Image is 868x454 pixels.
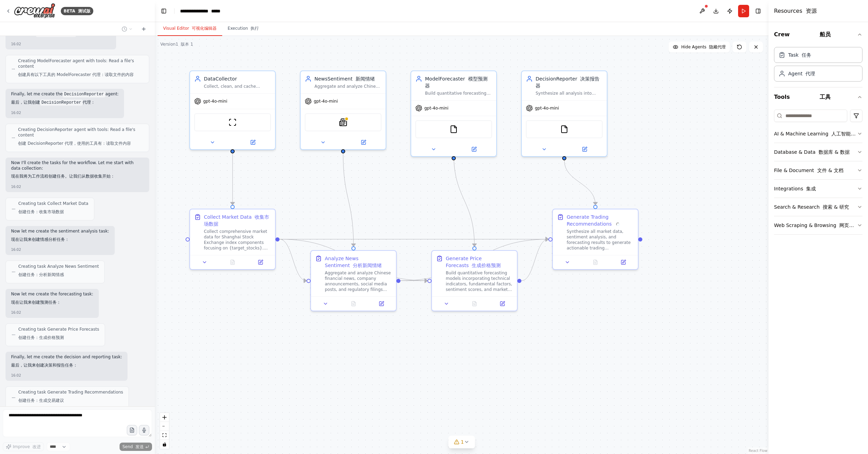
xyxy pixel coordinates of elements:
img: FileReadTool [450,125,458,133]
div: Synthesize all analysis into actionable trading recommendations (buy/sell/hold) with clear ration... [536,91,603,96]
div: Aggregate and analyze Chinese financial news, company announcements, social media posts, and regu... [325,270,392,292]
button: Open in side panel [490,300,514,308]
button: AI & Machine Learning 人工智能 & 机器学习 [774,125,862,143]
span: Creating task Analyze News Sentiment [18,264,99,280]
div: Aggregate and analyze Chinese financial news, company announcements, and social media sentiment f... [314,84,381,89]
span: gpt-4o-mini [424,105,449,111]
span: gpt-4o-mini [314,98,338,104]
div: Synthesize all market data, sentiment analysis, and forecasting results to generate actionable tr... [567,229,634,251]
button: Hide left sidebar [159,6,169,16]
font: 执行 [251,26,259,31]
div: Crew 船员 [774,44,862,87]
button: Open in side panel [565,145,604,153]
font: 改进 [32,444,41,449]
div: Integrations [774,185,816,192]
font: 测试版 [78,9,91,13]
p: Finally, let me create the decision and reporting task: [11,354,122,371]
button: Upload files [127,425,137,435]
font: 创建任务：收集市场数据 [18,209,64,214]
img: FileReadTool [560,125,568,133]
font: 船员 [820,31,831,38]
div: Collect Market Data 收集市场数据Collect comprehensive market data for Shanghai Stock Exchange index com... [189,209,276,270]
span: Creating DecisionReporter agent with tools: Read a file's content [18,127,143,149]
button: Open in side panel [454,145,493,153]
p: Now I'll create the tasks for the workflow. Let me start with data collection: [11,160,144,182]
button: Integrations 集成 [774,180,862,198]
div: 16:02 [11,110,21,115]
font: 创建具有以下工具的 ModelForecaster 代理：读取文件的内容 [18,72,134,77]
span: 1 [461,438,464,445]
font: 代理 [805,71,815,76]
div: Build quantitative forecasting models using technical indicators, fundamental factors, and sentim... [425,91,492,96]
span: Creating ModelForecaster agent with tools: Read a file's content [18,58,143,80]
button: 1 [449,436,475,448]
p: Finally, let me create the agent: [11,92,119,108]
font: 现在我将为工作流程创建任务。让我们从数据收集开始： [11,174,115,179]
div: Agent [788,70,815,77]
div: React Flow controls [160,413,169,449]
button: Open in side panel [611,258,635,266]
p: Now let me create the sentiment analysis task: [11,229,109,245]
button: Open in side panel [233,138,272,146]
font: 创建任务：生成交易建议 [18,398,64,403]
font: 任务 [802,52,811,58]
div: DecisionReporter 决策报告器Synthesize all analysis into actionable trading recommendations (buy/sell/h... [521,70,607,157]
g: Edge from 2c0d3481-56a9-4eb1-864d-04934564d42f to daafa90c-4d38-42d4-9ad9-4751b1111372 [561,160,599,205]
span: Creating task Generate Price Forecasts [18,327,99,343]
font: 文件 & 文档 [817,168,843,173]
span: Creating task Collect Market Data [18,201,88,217]
div: Version 1 [160,41,193,47]
div: ModelForecaster [425,75,492,89]
div: Analyze News Sentiment 分析新闻情绪Aggregate and analyze Chinese financial news, company announcements,... [310,250,397,311]
code: DecisionReporter [40,100,83,106]
font: 最后，让我来创建决策和报告任务： [11,363,77,368]
div: DataCollector [204,75,271,82]
span: Improve [13,444,41,450]
button: Visual Editor [158,21,222,36]
button: Crew 船员 [774,25,862,44]
div: DataCollectorCollect, clean, and cache comprehensive market data for Shanghai Stock Exchange inde... [189,70,276,150]
div: 16:02 [11,310,21,315]
button: Hide right sidebar [753,6,763,16]
div: BETA [61,7,93,15]
span: gpt-4o-mini [203,98,227,104]
button: toggle interactivity [160,440,169,449]
font: 分析新闻情绪 [353,263,382,268]
p: Now let me create the forecasting task: [11,292,93,308]
button: Click to speak your automation idea [139,425,149,435]
g: Edge from c8501e70-5cbf-4324-b8d9-d5c2b0d50f4d to daafa90c-4d38-42d4-9ad9-4751b1111372 [521,236,548,284]
font: 创建任务：生成价格预测 [18,335,64,340]
font: 可视化编辑器 [192,26,217,31]
font: 生成价格预测 [472,263,501,268]
button: Improve 改进 [3,442,44,451]
div: 16:02 [11,247,21,252]
div: Generate Trading Recommendations [567,214,634,227]
button: Open in side panel [248,258,272,266]
font: 最后，让我创建 代理： [11,100,95,105]
code: DecisionReporter [63,91,105,97]
button: Web Scraping & Browsing 网页抓取 & 浏览 [774,216,862,234]
font: 现在让我创建 代理： [11,31,88,36]
g: Edge from 1289171d-e288-4951-9127-c4adb8bd5414 to daafa90c-4d38-42d4-9ad9-4751b1111372 [400,236,548,284]
button: No output available [339,300,368,308]
button: Switch to previous chat [119,25,135,33]
button: No output available [218,258,247,266]
font: 创建任务：分析新闻情感 [18,272,64,277]
a: React Flow attribution [749,449,767,453]
button: Execution [222,21,265,36]
img: ScrapeWebsiteTool [228,118,237,126]
font: 现在让我来创建预测任务： [11,300,61,305]
img: Logo [14,3,55,19]
button: Send 发送 [120,443,152,451]
button: Open in side panel [369,300,393,308]
g: Edge from 1289171d-e288-4951-9127-c4adb8bd5414 to c8501e70-5cbf-4324-b8d9-d5c2b0d50f4d [400,277,427,284]
div: Generate Price Forecasts [446,255,513,269]
font: 搜索 & 研究 [823,204,849,210]
div: Build quantitative forecasting models incorporating technical indicators, fundamental factors, se... [446,270,513,292]
div: ModelForecaster 模型预测器Build quantitative forecasting models using technical indicators, fundamenta... [411,70,497,157]
div: 16:02 [11,41,21,47]
button: Search & Research 搜索 & 研究 [774,198,862,216]
div: 16:02 [11,373,21,378]
font: 工具 [820,94,831,100]
font: 发送 [135,444,144,449]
